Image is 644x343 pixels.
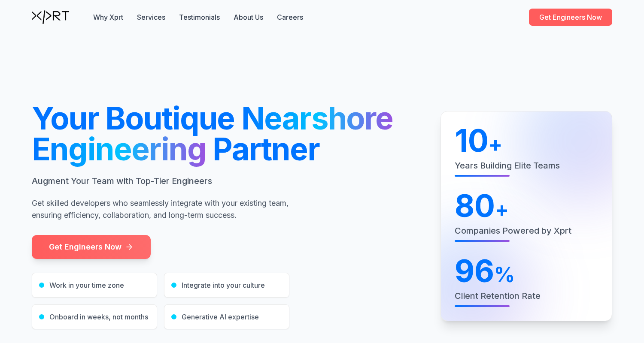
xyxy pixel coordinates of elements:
span: 96 [455,256,494,286]
p: Client Retention Rate [455,290,598,302]
span: 10 [455,125,489,156]
span: % [494,265,515,285]
p: Augment Your Team with Top-Tier Engineers [32,175,289,187]
a: Get Engineers Now [529,9,612,26]
span: + [489,134,502,155]
button: Services [137,12,165,22]
a: About Us [234,12,263,22]
p: Companies Powered by Xprt [455,225,598,237]
span: Generative AI expertise [182,312,259,322]
button: Testimonials [179,12,220,22]
span: Engineering [32,130,206,168]
span: + [495,199,509,220]
span: Work in your time zone [49,280,124,290]
a: Get Engineers Now [32,235,151,259]
h1: Your Boutique Partner [32,103,420,165]
p: Years Building Elite Teams [455,159,598,171]
p: Get skilled developers who seamlessly integrate with your existing team, ensuring efficiency, col... [32,197,289,221]
button: Why Xprt [93,12,123,22]
span: Integrate into your culture [182,280,265,290]
img: Xprt Logo [32,10,69,24]
span: Onboard in weeks, not months [49,312,148,322]
span: 80 [455,190,495,221]
a: Careers [277,12,303,22]
span: Nearshore [241,99,393,137]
